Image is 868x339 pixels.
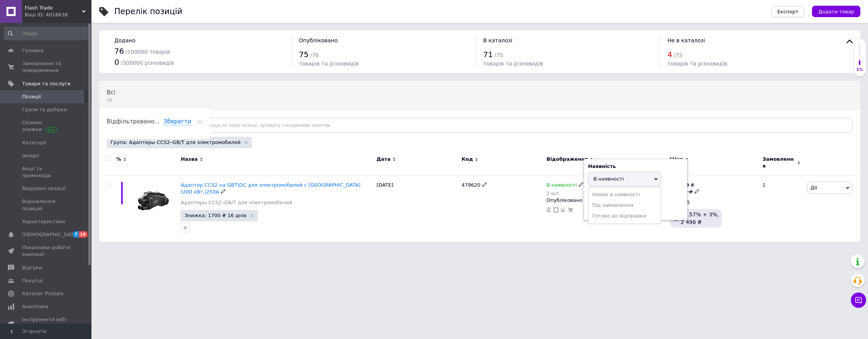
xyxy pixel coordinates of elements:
div: Роздріб [670,199,756,206]
span: Головна [22,47,43,54]
span: Видалені позиції [22,185,66,192]
span: Акції та промокоди [22,165,70,179]
button: Чат з покупцем [851,293,866,308]
span: Дії [810,185,817,190]
span: товарів та різновидів [483,61,543,67]
span: Експорт [777,9,799,14]
span: Інструменти веб-майстра та SEO [22,316,70,330]
input: Пошук по назві позиції, артикулу і пошуковим запитам [192,118,853,133]
span: 479620 [461,182,480,188]
span: Flash Trade [25,5,82,11]
span: Всі [107,89,115,96]
span: / 75 [495,52,503,58]
a: Адаптер CCS2 на GBT\DC для электромобилей с [GEOGRAPHIC_DATA] (200 кВт.|250А [181,182,360,195]
span: Назва [181,156,197,163]
span: / 100000 товарів [126,49,170,55]
span: Імпорт [22,152,40,159]
span: Зберегти [163,118,191,125]
span: 76 [107,98,115,103]
span: 19 [79,231,88,238]
img: Адаптер CCS2 на GBT\DC для электромобилей с Китая (200 кВт.|250А [134,182,172,220]
span: [DEMOGRAPHIC_DATA] [22,231,78,238]
span: Показники роботи компанії [22,244,70,258]
span: Додати товар [818,9,854,14]
span: 0 [114,58,119,67]
span: Категорії [22,139,46,146]
span: Замовлення [762,156,795,169]
span: Відгуки [22,264,42,271]
span: 76 [114,46,124,56]
span: Дата [376,156,391,163]
span: 15.57% + 3%, [681,211,719,217]
span: Замовлення та повідомлення [22,60,70,74]
div: 1 [758,176,805,242]
span: товарів та різновидів [668,61,727,67]
span: Відновлення позицій [22,198,70,212]
span: / 76 [310,52,319,58]
div: 1% [854,67,866,72]
span: 75 [299,50,309,59]
span: 4 [668,50,673,59]
span: Характеристики [22,218,65,225]
div: [DATE] [375,176,460,242]
li: Під замовлення [588,200,661,211]
span: В наявності [593,176,624,182]
li: Готово до відправки [588,211,661,221]
span: Група: Адаптеры CCS2–GB/T для электромобилей [111,139,240,146]
span: Відфільтровано... [107,118,160,125]
span: В каталозі [483,37,512,43]
input: Пошук [4,27,90,40]
span: Групи та добірки [22,106,67,113]
span: Опубліковано [299,37,338,43]
span: % [116,156,121,163]
span: / 300000 різновидів [121,60,174,66]
span: Сезонні знижки [22,119,70,133]
span: Додано [114,37,135,43]
span: Позиції [22,93,41,100]
div: Перелік позицій [114,8,183,16]
span: Товари та послуги [22,80,70,87]
span: Код [461,156,473,163]
button: Додати товар [812,6,860,17]
span: В наявності [546,182,577,190]
span: / 75 [674,52,682,58]
span: Покупці [22,277,43,284]
span: товарів та різновидів [299,61,359,67]
div: Наявність [588,163,683,170]
div: Опубліковано [546,197,666,204]
a: Адаптеры CCS2–GB/T для электромобилей [181,199,292,206]
span: Знижка: 1700 ₴ 16 днів [184,213,246,218]
span: Не в каталозі [668,37,705,43]
span: 71 [483,50,493,59]
div: 1 шт. [546,190,584,196]
span: Аналітика [22,303,48,310]
span: Ціна [670,156,683,163]
span: Каталог ProSale [22,290,63,297]
span: 7 [73,231,79,238]
button: Експорт [771,6,805,17]
span: 2 496 ₴ [681,219,701,225]
span: Відображення [546,156,588,163]
div: Ваш ID: 4018638 [25,11,91,18]
li: Немає в наявності [588,189,661,200]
